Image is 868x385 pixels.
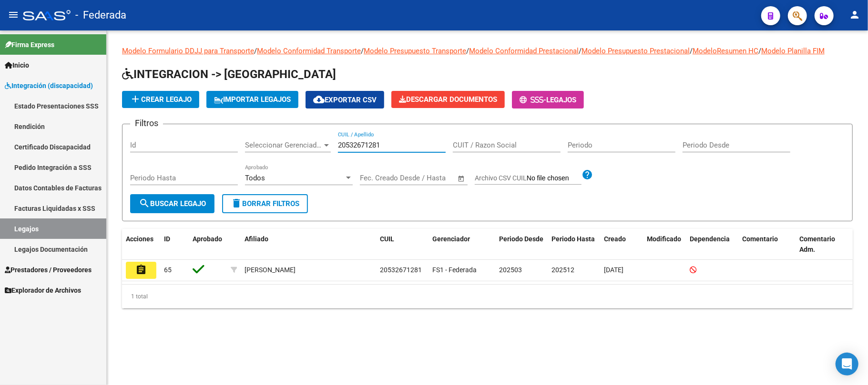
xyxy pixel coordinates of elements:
button: Open calendar [456,173,467,184]
span: Exportar CSV [313,96,377,104]
span: Creado [604,235,626,243]
span: Periodo Desde [499,235,543,243]
span: Descargar Documentos [399,95,497,104]
datatable-header-cell: Afiliado [241,229,376,260]
span: Legajos [546,96,576,104]
a: Modelo Presupuesto Prestacional [582,47,690,55]
div: 1 total [122,285,853,308]
span: Explorador de Archivos [5,285,81,296]
a: Modelo Conformidad Transporte [257,47,361,55]
button: IMPORTAR LEGAJOS [206,91,298,108]
span: INTEGRACION -> [GEOGRAPHIC_DATA] [122,68,336,81]
datatable-header-cell: Gerenciador [429,229,495,260]
input: Archivo CSV CUIL [527,174,582,183]
mat-icon: cloud_download [313,94,325,105]
span: Prestadores / Proveedores [5,265,92,275]
a: Modelo Formulario DDJJ para Transporte [122,47,254,55]
span: 202503 [499,266,522,274]
span: Integración (discapacidad) [5,80,93,91]
datatable-header-cell: ID [160,229,189,260]
datatable-header-cell: Acciones [122,229,160,260]
span: Firma Express [5,39,54,50]
datatable-header-cell: Dependencia [686,229,738,260]
button: Crear Legajo [122,91,199,108]
datatable-header-cell: Aprobado [189,229,227,260]
span: 202512 [551,266,574,274]
datatable-header-cell: Periodo Desde [495,229,548,260]
mat-icon: menu [8,9,19,20]
a: Modelo Planilla FIM [761,47,825,55]
span: Gerenciador [432,235,470,243]
span: Archivo CSV CUIL [475,174,527,182]
span: Acciones [126,235,153,243]
span: - [520,96,546,104]
span: Comentario [742,235,778,243]
span: Dependencia [690,235,730,243]
div: / / / / / / [122,46,853,308]
span: Periodo Hasta [551,235,595,243]
datatable-header-cell: CUIL [376,229,429,260]
button: -Legajos [512,91,584,109]
span: CUIL [380,235,394,243]
datatable-header-cell: Creado [600,229,643,260]
datatable-header-cell: Modificado [643,229,686,260]
a: ModeloResumen HC [693,47,758,55]
datatable-header-cell: Periodo Hasta [548,229,600,260]
span: Aprobado [193,235,222,243]
span: Comentario Adm. [799,235,835,254]
a: Modelo Presupuesto Transporte [364,47,466,55]
input: Fecha inicio [360,174,398,182]
mat-icon: search [139,197,150,209]
datatable-header-cell: Comentario [738,229,796,260]
span: Afiliado [245,235,268,243]
span: IMPORTAR LEGAJOS [214,95,291,104]
button: Buscar Legajo [130,194,214,213]
mat-icon: assignment [135,264,147,276]
mat-icon: help [582,169,593,180]
mat-icon: person [849,9,860,20]
span: - Federada [75,5,126,26]
div: Open Intercom Messenger [836,353,858,375]
button: Borrar Filtros [222,194,308,213]
span: Crear Legajo [130,95,192,104]
h3: Filtros [130,117,163,130]
input: Fecha fin [407,174,453,182]
mat-icon: delete [231,197,242,209]
span: ID [164,235,170,243]
div: [PERSON_NAME] [245,265,296,276]
span: Borrar Filtros [231,199,299,208]
span: 20532671281 [380,266,422,274]
span: [DATE] [604,266,623,274]
span: Buscar Legajo [139,199,206,208]
span: Inicio [5,60,29,70]
span: FS1 - Federada [432,266,477,274]
datatable-header-cell: Comentario Adm. [796,229,853,260]
button: Descargar Documentos [391,91,505,108]
span: Modificado [647,235,681,243]
button: Exportar CSV [306,91,384,109]
span: Todos [245,174,265,182]
mat-icon: add [130,93,141,105]
span: Seleccionar Gerenciador [245,141,322,149]
a: Modelo Conformidad Prestacional [469,47,579,55]
span: 65 [164,266,172,274]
